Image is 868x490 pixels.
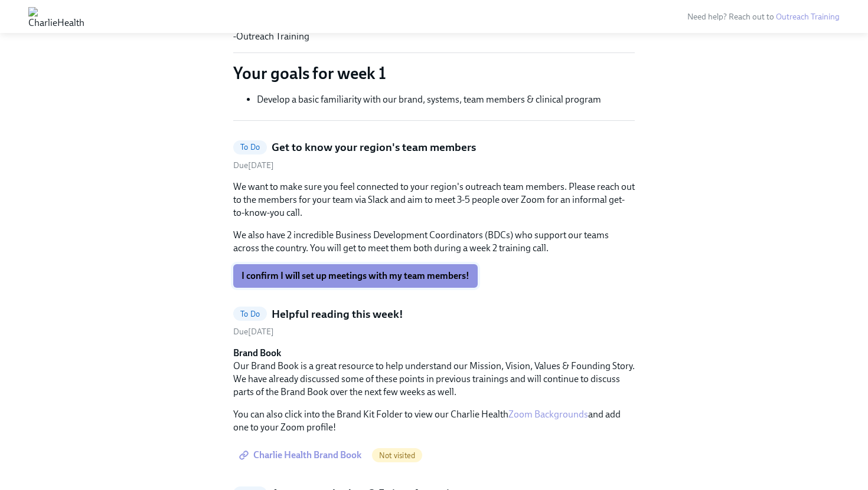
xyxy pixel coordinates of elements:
p: -Outreach Training [233,30,635,43]
span: Not visited [372,451,422,460]
button: I confirm I will set up meetings with my team members! [233,264,478,288]
a: Zoom Backgrounds [508,409,588,420]
span: I confirm I will set up meetings with my team members! [242,270,469,282]
p: We also have 2 incredible Business Development Coordinators (BDCs) who support our teams across t... [233,229,635,255]
a: Outreach Training [776,12,840,22]
h5: Helpful reading this week! [272,307,403,322]
a: Charlie Health Brand Book [233,443,370,467]
span: Wednesday, October 8th 2025, 10:00 am [233,160,274,170]
p: Your goals for week 1 [233,63,635,84]
p: We want to make sure you feel connected to your region's outreach team members. Please reach out ... [233,180,635,219]
p: Our Brand Book is a great resource to help understand our Mission, Vision, Values & Founding Stor... [233,347,635,399]
p: You can also click into the Brand Kit Folder to view our Charlie Health and add one to your Zoom ... [233,408,635,434]
span: Charlie Health Brand Book [242,449,361,461]
img: CharlieHealth [28,7,84,26]
span: Need help? Reach out to [687,12,840,22]
h5: Get to know your region's team members [272,140,476,155]
span: To Do [233,143,267,152]
li: Develop a basic familiarity with our brand, systems, team members & clinical program [257,93,635,106]
span: To Do [233,310,267,318]
strong: Brand Book [233,347,281,359]
a: To DoGet to know your region's team membersDue[DATE] [233,140,635,171]
span: Friday, October 10th 2025, 10:00 am [233,327,274,337]
a: To DoHelpful reading this week!Due[DATE] [233,307,635,338]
